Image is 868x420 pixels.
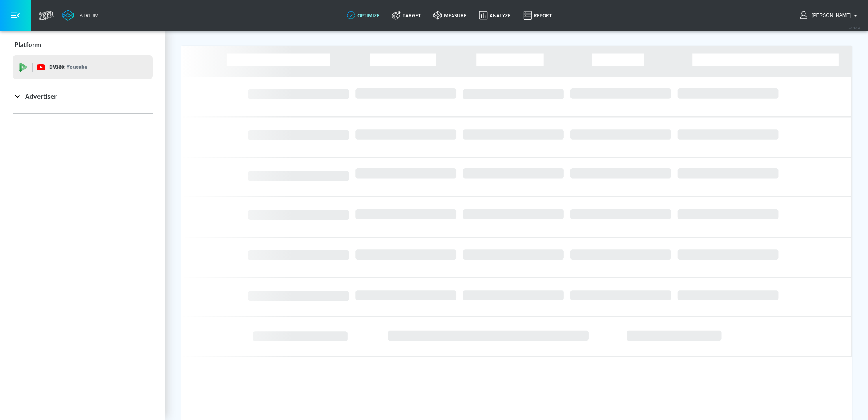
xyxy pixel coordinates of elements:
span: v 4.24.0 [849,26,860,30]
button: [PERSON_NAME] [800,11,860,20]
a: Atrium [62,9,99,21]
p: Advertiser [25,92,57,101]
p: DV360: [49,63,87,72]
div: Advertiser [13,85,153,107]
a: optimize [341,1,386,29]
p: Youtube [67,63,87,71]
div: DV360: Youtube [13,55,153,79]
span: login as: stephanie.wolklin@zefr.com [809,13,851,18]
a: Report [517,1,558,29]
a: Target [386,1,427,29]
div: Atrium [76,12,99,19]
p: Platform [15,41,41,49]
div: Platform [13,34,153,56]
a: measure [427,1,473,29]
a: Analyze [473,1,517,29]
